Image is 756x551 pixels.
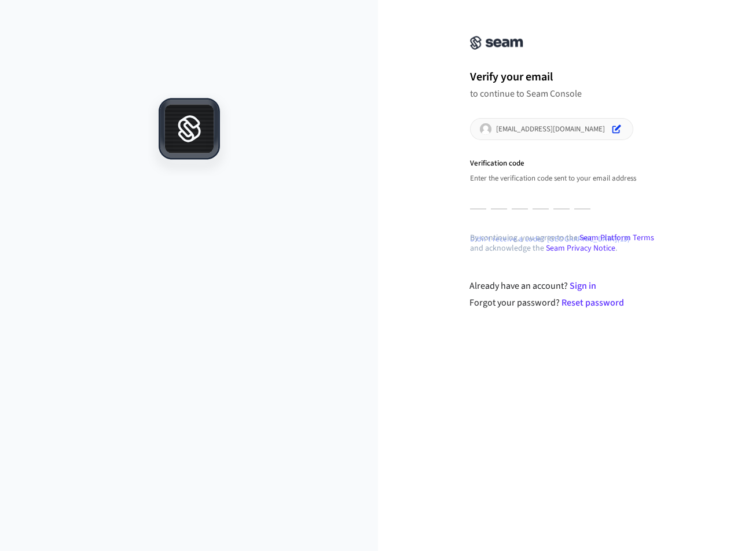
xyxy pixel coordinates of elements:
a: Seam Privacy Notice [546,243,615,254]
p: [EMAIL_ADDRESS][DOMAIN_NAME] [496,124,605,134]
a: Reset password [562,296,624,309]
input: Digit 5 [553,188,570,210]
button: Edit [610,122,623,136]
input: Digit 2 [491,188,507,210]
div: Forgot your password? [469,296,665,310]
p: Verification code [470,159,665,169]
a: Seam Platform Terms [579,232,654,244]
a: Sign in [570,280,596,292]
input: Digit 6 [574,188,590,210]
input: Digit 3 [512,188,528,210]
div: Already have an account? [469,279,665,293]
input: Digit 4 [533,188,549,210]
p: By continuing, you agree to the and acknowledge the . [470,233,665,254]
input: Enter verification code. Digit 1 [470,188,486,210]
p: Enter the verification code sent to your email address [470,174,665,183]
img: Seam Console [470,36,523,50]
h1: Verify your email [470,68,665,86]
p: to continue to Seam Console [470,88,665,100]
